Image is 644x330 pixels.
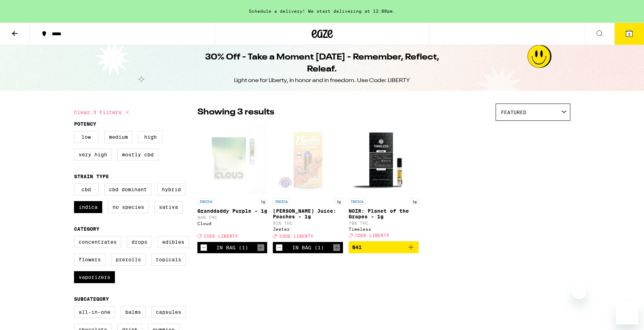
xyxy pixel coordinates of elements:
p: 1g [259,198,267,205]
legend: Strain Type [74,174,109,179]
img: Timeless - NOIR: Planet of the Grapes - 1g [349,124,419,195]
label: Very High [74,149,112,161]
label: Indica [74,201,102,213]
div: Jeeter [273,227,343,231]
p: Granddaddy Purple - 1g [197,208,268,214]
label: Prerolls [111,254,146,266]
div: Light one for Liberty, in honor and in freedom. Use Code: LIBERTY [234,77,410,85]
p: INDICA [349,198,366,205]
div: In Bag (1) [216,245,248,250]
span: CODE LIBERTY [280,234,313,238]
label: Hybrid [157,183,185,195]
button: 3 [614,23,644,45]
label: CBD [74,183,99,195]
button: Decrement [200,244,207,251]
p: 94% THC [197,215,268,220]
button: Decrement [276,244,283,251]
div: In Bag (1) [292,245,324,250]
legend: Subcategory [74,296,109,302]
a: Open page for NOIR: Planet of the Grapes - 1g from Timeless [349,124,419,241]
h1: 30% Off - Take a Moment [DATE] - Remember, Reflect, Releaf. [194,51,450,75]
legend: Potency [74,121,96,127]
p: INDICA [197,198,214,205]
legend: Category [74,226,99,232]
iframe: Button to launch messaging window [616,302,638,324]
button: Add to bag [349,241,419,253]
label: Topicals [151,254,186,266]
span: CODE LIBERTY [355,233,389,238]
a: Open page for Jeeter Juice: Peaches - 1g from Jeeter [273,124,343,242]
p: 1g [410,198,419,205]
label: Low [74,131,99,143]
label: High [138,131,163,143]
span: Featured [501,110,526,115]
p: INDICA [273,198,290,205]
label: Mostly CBD [117,149,158,161]
label: Vaporizers [74,271,115,283]
p: NOIR: Planet of the Grapes - 1g [349,208,419,219]
div: Cloud [197,221,268,226]
div: Timeless [349,227,419,231]
span: CODE LIBERTY [204,234,238,238]
label: All-In-One [74,306,115,318]
label: Medium [104,131,133,143]
p: [PERSON_NAME] Juice: Peaches - 1g [273,208,343,219]
p: 1g [335,198,343,205]
button: Increment [257,244,264,251]
label: Sativa [154,201,183,213]
p: Showing 3 results [197,106,274,118]
label: Flowers [74,254,105,266]
p: 91% THC [273,221,343,225]
a: Open page for Granddaddy Purple - 1g from Cloud [197,124,268,242]
label: Drops [127,236,152,248]
label: Balms [121,306,146,318]
label: No Species [108,201,149,213]
iframe: Close message [572,285,586,299]
span: 3 [628,32,630,36]
button: Increment [333,244,340,251]
label: Concentrates [74,236,121,248]
p: 78% THC [349,221,419,225]
label: CBD Dominant [104,183,152,195]
button: Clear 3 filters [74,104,131,121]
label: Edibles [158,236,189,248]
span: $41 [352,244,362,250]
label: Capsules [151,306,186,318]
